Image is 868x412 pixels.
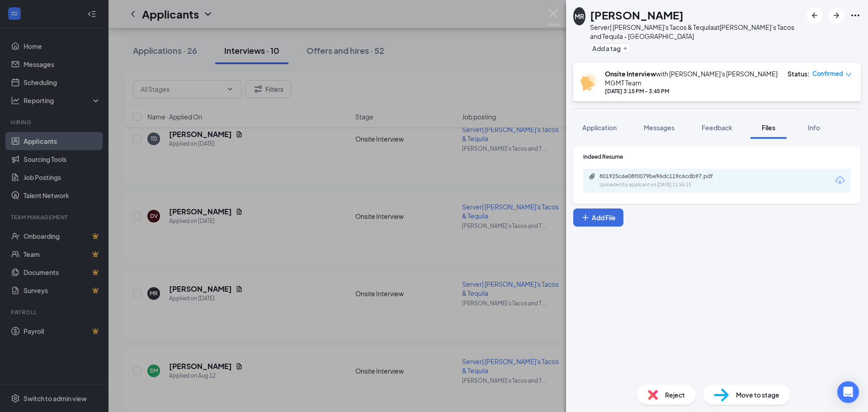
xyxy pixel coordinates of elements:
[812,69,843,78] span: Confirmed
[702,123,732,132] span: Feedback
[762,123,775,132] span: Files
[845,71,852,78] span: down
[665,390,685,400] span: Reject
[605,69,778,87] div: with [PERSON_NAME]'s [PERSON_NAME] MGMT Team
[788,69,810,78] div: Status :
[590,7,684,23] h1: [PERSON_NAME]
[583,153,851,161] div: Indeed Resume
[850,10,861,21] svg: Ellipses
[828,7,844,24] button: ArrowRight
[837,381,859,403] div: Open Intercom Messenger
[605,87,778,95] div: [DATE] 3:15 PM - 3:45 PM
[807,7,823,24] button: ArrowLeftNew
[605,70,656,78] b: Onsite Interview
[623,46,628,51] svg: Plus
[808,123,820,132] span: Info
[599,173,726,180] div: 801925c6e08f0079be96dc119c6cdb97.pdf
[590,43,630,53] button: PlusAdd a tag
[581,213,590,222] svg: Plus
[582,123,617,132] span: Application
[575,12,584,21] div: MR
[589,173,596,180] svg: Paperclip
[835,175,845,186] svg: Download
[573,208,623,227] button: Add FilePlus
[809,10,820,21] svg: ArrowLeftNew
[590,23,802,41] div: Server| [PERSON_NAME]'s Tacos & Tequila at [PERSON_NAME]’s Tacos and Tequila - [GEOGRAPHIC_DATA]
[599,181,735,189] div: Uploaded by applicant on [DATE] 11:55:15
[589,173,735,189] a: Paperclip801925c6e08f0079be96dc119c6cdb97.pdfUploaded by applicant on [DATE] 11:55:15
[644,123,675,132] span: Messages
[736,390,779,400] span: Move to stage
[831,10,842,21] svg: ArrowRight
